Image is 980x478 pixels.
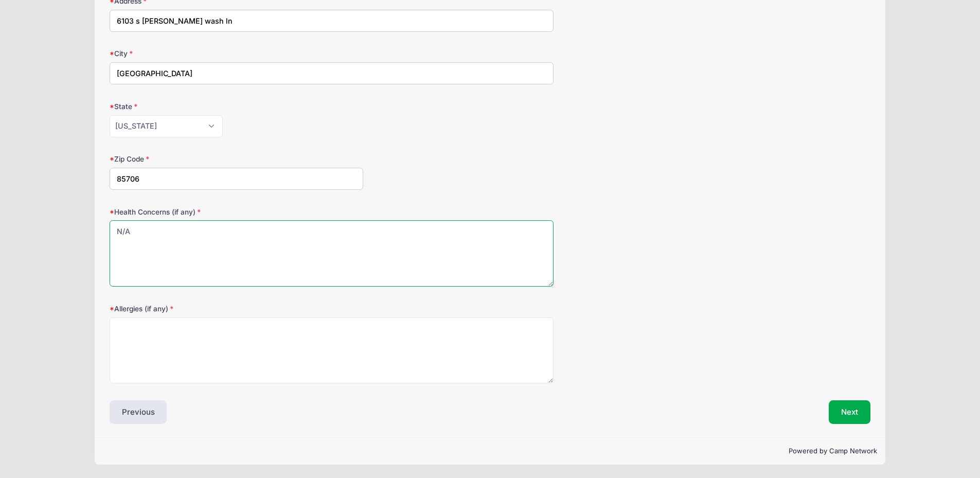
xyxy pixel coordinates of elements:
[110,304,363,314] label: Allergies (if any)
[110,168,363,190] input: xxxxx
[110,101,363,112] label: State
[103,446,877,456] p: Powered by Camp Network
[110,400,167,424] button: Previous
[110,48,363,59] label: City
[110,154,363,164] label: Zip Code
[829,400,870,424] button: Next
[110,207,363,217] label: Health Concerns (if any)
